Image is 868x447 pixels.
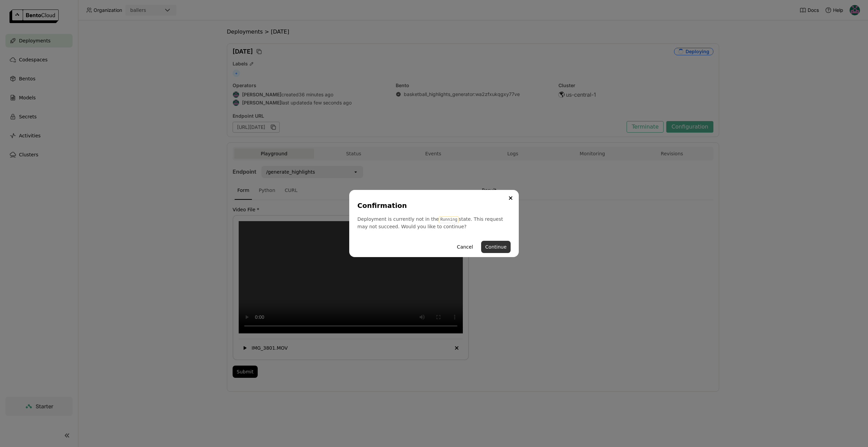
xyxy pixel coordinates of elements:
[349,190,519,257] div: dialog
[439,216,458,223] code: Running
[507,194,515,202] button: Close
[357,216,511,230] div: Deployment is currently not in the state. This request may not succeed. Would you like to continue?
[357,201,508,210] div: Confirmation
[481,241,511,253] button: Continue
[453,241,477,253] button: Cancel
